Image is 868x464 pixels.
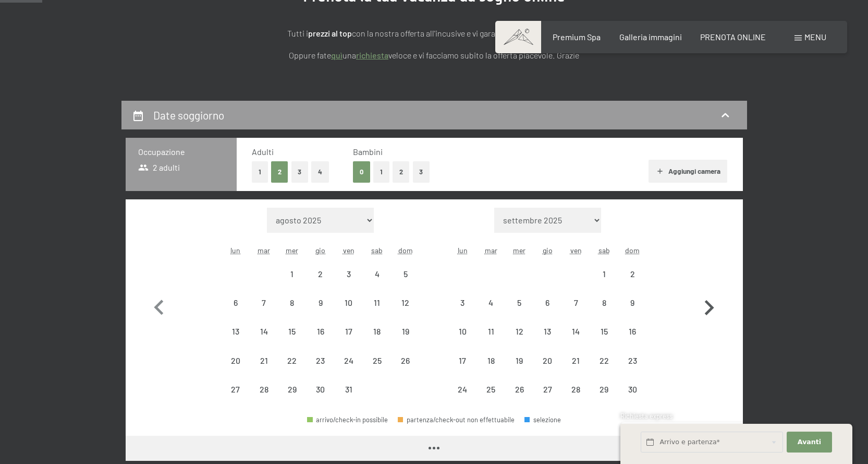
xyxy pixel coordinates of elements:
div: arrivo/check-in non effettuabile [618,260,646,288]
div: Sat Nov 01 2025 [590,260,618,288]
div: arrivo/check-in non effettuabile [618,289,646,317]
button: 1 [252,161,268,183]
div: Sun Oct 26 2025 [391,346,419,374]
div: 23 [308,356,334,383]
div: Sun Nov 16 2025 [618,317,646,346]
div: 14 [251,327,277,353]
div: Thu Oct 30 2025 [307,375,335,403]
div: 31 [336,385,362,411]
div: 2 [619,270,645,296]
abbr: domenica [625,246,640,255]
div: arrivo/check-in non effettuabile [590,375,618,403]
div: arrivo/check-in non effettuabile [590,289,618,317]
div: arrivo/check-in non effettuabile [335,289,363,317]
div: arrivo/check-in non effettuabile [222,317,250,346]
span: Bambini [353,147,383,157]
div: Fri Nov 07 2025 [561,289,590,317]
div: Sun Nov 09 2025 [618,289,646,317]
div: arrivo/check-in non effettuabile [250,346,278,374]
div: 12 [392,299,418,325]
div: Wed Nov 19 2025 [505,346,533,374]
div: arrivo/check-in non effettuabile [561,375,590,403]
div: arrivo/check-in non effettuabile [477,317,505,346]
div: 8 [279,299,305,325]
span: Galleria immagini [619,32,682,42]
div: Tue Oct 14 2025 [250,317,278,346]
div: 3 [449,299,475,325]
abbr: lunedì [458,246,468,255]
div: Fri Oct 03 2025 [335,260,363,288]
div: Fri Nov 28 2025 [561,375,590,403]
div: arrivo/check-in non effettuabile [363,346,391,374]
div: 6 [534,299,560,325]
div: 20 [534,356,560,383]
div: arrivo/check-in non effettuabile [222,289,250,317]
div: arrivo/check-in non effettuabile [307,260,335,288]
div: 28 [563,385,589,411]
div: arrivo/check-in non effettuabile [477,346,505,374]
div: partenza/check-out non effettuabile [398,417,515,423]
div: 3 [336,270,362,296]
div: arrivo/check-in non effettuabile [448,346,476,374]
div: Thu Oct 09 2025 [307,289,335,317]
button: Mese successivo [694,208,724,404]
div: Wed Nov 05 2025 [505,289,533,317]
div: arrivo/check-in non effettuabile [363,317,391,346]
abbr: martedì [485,246,497,255]
div: arrivo/check-in non effettuabile [307,346,335,374]
div: arrivo/check-in non effettuabile [618,375,646,403]
div: Thu Nov 13 2025 [533,317,561,346]
div: arrivo/check-in non effettuabile [533,375,561,403]
div: Thu Nov 06 2025 [533,289,561,317]
div: 26 [392,356,418,383]
div: arrivo/check-in non effettuabile [505,375,533,403]
div: 18 [364,327,390,353]
abbr: sabato [598,246,610,255]
div: arrivo/check-in non effettuabile [561,289,590,317]
div: 27 [223,385,249,411]
div: Wed Oct 29 2025 [278,375,306,403]
div: Fri Oct 31 2025 [335,375,363,403]
abbr: giovedì [543,246,553,255]
div: arrivo/check-in non effettuabile [278,375,306,403]
div: 28 [251,385,277,411]
div: arrivo/check-in non effettuabile [278,289,306,317]
div: arrivo/check-in non effettuabile [448,317,476,346]
div: arrivo/check-in non effettuabile [363,260,391,288]
a: Premium Spa [553,32,601,42]
div: 4 [364,270,390,296]
div: Tue Oct 21 2025 [250,346,278,374]
div: 13 [223,327,249,353]
abbr: lunedì [230,246,240,255]
div: arrivo/check-in non effettuabile [307,375,335,403]
div: 24 [449,385,475,411]
abbr: domenica [398,246,413,255]
div: arrivo/check-in non effettuabile [278,346,306,374]
div: arrivo/check-in non effettuabile [590,260,618,288]
div: Thu Nov 27 2025 [533,375,561,403]
div: arrivo/check-in non effettuabile [222,346,250,374]
div: 4 [478,299,504,325]
div: 5 [392,270,418,296]
abbr: mercoledì [513,246,525,255]
div: 7 [563,299,589,325]
span: Avanti [798,437,821,447]
div: arrivo/check-in non effettuabile [618,317,646,346]
div: 22 [279,356,305,383]
div: 25 [478,385,504,411]
abbr: venerdì [343,246,354,255]
div: arrivo/check-in non effettuabile [335,375,363,403]
div: 7 [251,299,277,325]
div: Sun Nov 23 2025 [618,346,646,374]
div: Mon Oct 06 2025 [222,289,250,317]
div: 30 [308,385,334,411]
div: Tue Nov 18 2025 [477,346,505,374]
div: 10 [336,299,362,325]
div: arrivo/check-in non effettuabile [307,317,335,346]
div: 21 [251,356,277,383]
div: 5 [506,299,532,325]
div: arrivo/check-in non effettuabile [533,346,561,374]
div: Tue Oct 28 2025 [250,375,278,403]
h2: Date soggiorno [153,109,224,122]
h3: Occupazione [138,146,224,158]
